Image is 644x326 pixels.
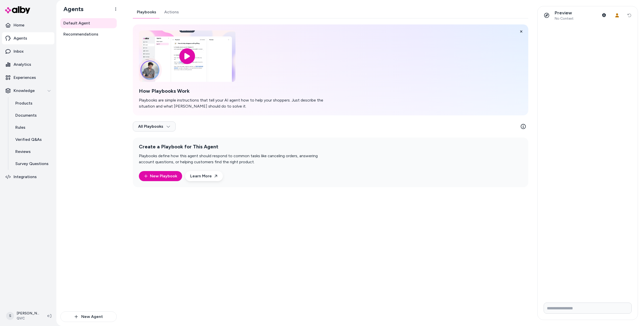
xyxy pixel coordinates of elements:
h1: Agents [59,5,84,13]
button: Knowledge [2,85,54,97]
p: Analytics [14,61,31,68]
a: Recommendations [60,29,117,39]
p: Agents [14,35,27,41]
span: Default Agent [63,20,90,26]
input: Write your prompt here [544,303,632,314]
span: Recommendations [63,31,98,37]
a: Rules [10,121,54,134]
p: Survey Questions [15,161,49,167]
p: Playbooks are simple instructions that tell your AI agent how to help your shoppers. Just describ... [139,97,332,109]
a: Analytics [2,58,54,71]
button: New Agent [60,311,117,322]
a: Survey Questions [10,158,54,170]
a: Playbooks [133,6,160,18]
p: Verified Q&As [15,137,42,143]
a: Products [10,97,54,109]
p: Reviews [15,149,31,155]
a: Learn More [185,171,223,181]
p: Experiences [14,75,36,81]
span: S [6,312,14,320]
h2: Create a Playbook for This Agent [139,144,332,150]
p: Integrations [14,174,37,180]
p: Playbooks define how this agent should respond to common tasks like canceling orders, answering a... [139,153,332,165]
p: Preview [555,10,574,16]
p: Rules [15,124,25,131]
a: Experiences [2,72,54,84]
img: alby Logo [5,6,30,14]
a: Verified Q&As [10,134,54,146]
a: Default Agent [60,18,117,28]
a: Agents [2,32,54,44]
a: Home [2,19,54,31]
p: Home [14,22,24,28]
span: All Playbooks [138,124,170,129]
span: No Context [555,16,574,21]
h2: How Playbooks Work [139,88,332,94]
p: Knowledge [14,88,35,94]
a: Actions [160,6,183,18]
a: Reviews [10,146,54,158]
p: Products [15,100,32,106]
span: QVC [17,316,39,321]
p: Documents [15,112,37,118]
p: Inbox [14,48,24,54]
a: Integrations [2,171,54,183]
p: [PERSON_NAME] [17,311,39,316]
button: S[PERSON_NAME]QVC [3,308,43,324]
button: New Playbook [139,171,182,181]
a: Documents [10,109,54,121]
button: All Playbooks [133,121,176,132]
a: Inbox [2,45,54,57]
a: New Playbook [144,173,177,179]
